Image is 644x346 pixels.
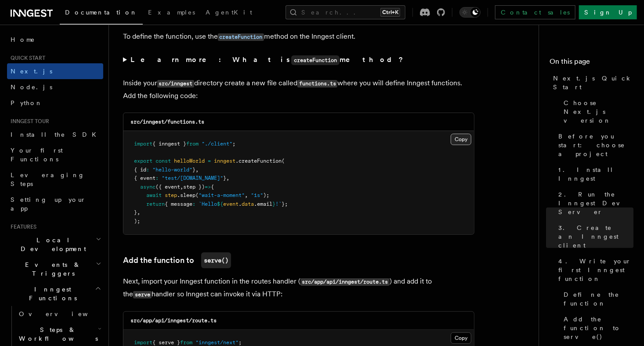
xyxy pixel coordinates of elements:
span: ${ [217,201,223,207]
span: await [146,192,162,198]
span: step [165,192,177,198]
span: Steps & Workflows [15,325,98,343]
a: Leveraging Steps [7,167,103,192]
span: : [146,167,149,173]
span: , [226,175,229,181]
span: "./client" [202,141,232,147]
a: Setting up your app [7,192,103,216]
a: AgentKit [200,3,257,24]
a: Add the function toserve() [123,252,231,268]
a: createFunction [218,32,264,40]
span: Examples [148,9,195,16]
a: Before you start: choose a project [555,128,633,162]
p: Next, import your Inngest function in the routes handler ( ) and add it to the handler so Inngest... [123,275,474,301]
a: Next.js [7,63,103,79]
button: Local Development [7,232,103,257]
span: } [192,167,195,173]
a: Install the SDK [7,127,103,142]
code: src/inngest/functions.ts [130,119,204,125]
span: , [137,209,140,215]
span: => [205,184,211,190]
button: Inngest Functions [7,281,103,306]
span: Inngest tour [7,118,49,125]
span: Your first Functions [11,147,63,163]
span: Leveraging Steps [11,171,85,187]
span: , [195,167,199,173]
strong: Learn more: What is method? [130,55,405,64]
span: { event [134,175,156,181]
button: Toggle dark mode [459,7,481,18]
span: Python [11,99,43,106]
a: Contact sales [495,5,575,19]
span: Next.js [11,68,52,75]
span: "hello-world" [152,167,192,173]
a: Home [7,32,103,47]
span: { [211,184,214,190]
summary: Learn more: What iscreateFunctionmethod? [123,54,474,66]
span: .createFunction [235,158,282,164]
button: Search...Ctrl+K [286,5,405,19]
span: ({ event [156,184,180,190]
span: "wait-a-moment" [199,192,245,198]
span: "inngest/next" [195,339,239,346]
code: src/app/api/inngest/route.ts [130,317,217,324]
span: } [272,201,275,207]
a: Your first Functions [7,142,103,167]
span: Setting up your app [11,196,86,212]
span: , [180,184,183,190]
code: src/app/api/inngest/route.ts [300,278,390,286]
a: Documentation [60,3,143,25]
span: "test/[DOMAIN_NAME]" [162,175,223,181]
span: .sleep [177,192,195,198]
code: functions.ts [297,80,337,87]
a: Overview [15,306,103,322]
span: async [140,184,156,190]
span: ); [134,218,140,224]
span: Overview [19,310,109,317]
span: step }) [183,184,205,190]
span: Quick start [7,55,45,62]
span: Before you start: choose a project [558,132,633,158]
a: Choose Next.js version [560,95,633,128]
span: Choose Next.js version [564,98,633,125]
a: Node.js [7,79,103,95]
span: , [245,192,248,198]
h4: On this page [550,56,633,70]
span: = [208,158,211,164]
span: Home [11,35,35,44]
span: { id [134,167,146,173]
p: Inside your directory create a new file called where you will define Inngest functions. Add the f... [123,77,474,102]
span: 2. Run the Inngest Dev Server [558,190,633,216]
span: Features [7,223,36,230]
span: { message [165,201,192,207]
span: Documentation [65,9,137,16]
span: inngest [214,158,235,164]
span: ; [232,141,235,147]
a: 1. Install Inngest [555,162,633,186]
span: . [239,201,242,207]
a: Next.js Quick Start [550,70,633,95]
a: Python [7,95,103,111]
a: 4. Write your first Inngest function [555,253,633,287]
span: return [146,201,165,207]
a: 2. Run the Inngest Dev Server [555,186,633,220]
code: serve [133,291,152,299]
span: Next.js Quick Start [553,74,633,91]
a: Add the function to serve() [560,311,633,345]
span: Define the function [564,290,633,308]
span: export [134,158,152,164]
a: 3. Create an Inngest client [555,220,633,253]
span: ( [282,158,285,164]
span: : [192,201,195,207]
span: import [134,339,152,346]
span: .email [254,201,272,207]
span: event [223,201,239,207]
span: ; [239,339,242,346]
span: }; [282,201,288,207]
span: : [156,175,159,181]
span: 4. Write your first Inngest function [558,257,633,283]
span: helloWorld [174,158,205,164]
code: src/inngest [157,80,194,87]
p: To define the function, use the method on the Inngest client. [123,30,474,43]
span: from [180,339,192,346]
